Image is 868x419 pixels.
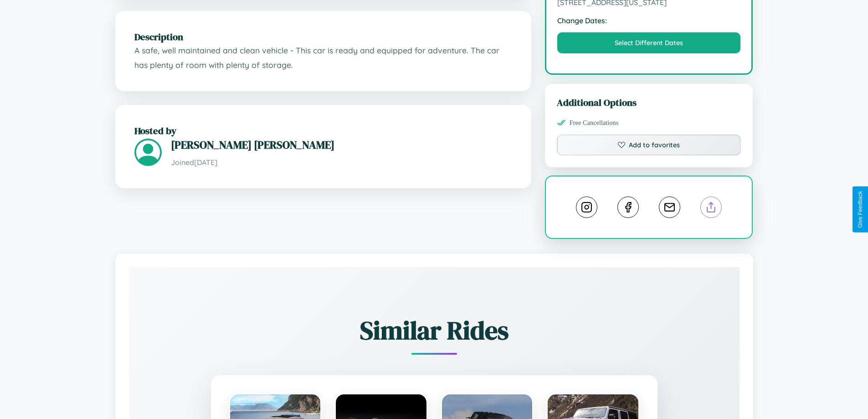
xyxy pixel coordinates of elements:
h2: Description [134,30,512,43]
span: Free Cancellations [570,119,619,127]
h2: Similar Rides [161,313,708,348]
strong: Change Dates: [557,16,741,25]
p: A safe, well maintained and clean vehicle - This car is ready and equipped for adventure. The car... [134,43,512,72]
h2: Hosted by [134,124,512,137]
p: Joined [DATE] [171,156,512,169]
button: Select Different Dates [557,32,741,53]
button: Add to favorites [557,134,741,155]
h3: [PERSON_NAME] [PERSON_NAME] [171,137,512,152]
h3: Additional Options [557,96,741,109]
div: Give Feedback [857,191,863,228]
